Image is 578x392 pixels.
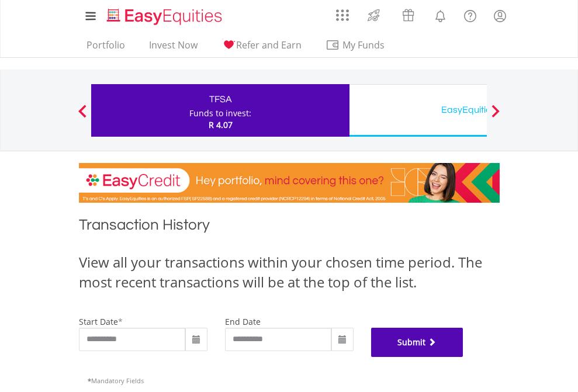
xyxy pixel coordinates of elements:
[236,39,302,51] span: Refer and Earn
[189,107,251,119] div: Funds to invest:
[217,39,306,57] a: Refer and Earn
[336,9,349,22] img: grid-menu-icon.svg
[391,3,425,25] a: Vouchers
[371,328,463,357] button: Submit
[88,376,144,385] span: Mandatory Fields
[399,6,418,25] img: vouchers-v2.svg
[102,3,227,26] a: Home page
[455,3,485,26] a: FAQ's and Support
[98,91,342,107] div: TFSA
[144,39,202,57] a: Invest Now
[105,7,227,26] img: EasyEquities_Logo.png
[485,3,515,29] a: My Profile
[79,163,500,203] img: EasyCredit Promotion Banner
[484,110,507,122] button: Next
[79,214,500,241] h1: Transaction History
[225,316,261,327] label: end date
[82,39,130,57] a: Portfolio
[328,3,357,22] a: AppsGrid
[364,6,383,25] img: thrive-v2.svg
[79,316,118,327] label: start date
[326,37,402,53] span: My Funds
[71,110,94,122] button: Previous
[425,3,455,26] a: Notifications
[209,119,233,130] span: R 4.07
[79,252,500,293] div: View all your transactions within your chosen time period. The most recent transactions will be a...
